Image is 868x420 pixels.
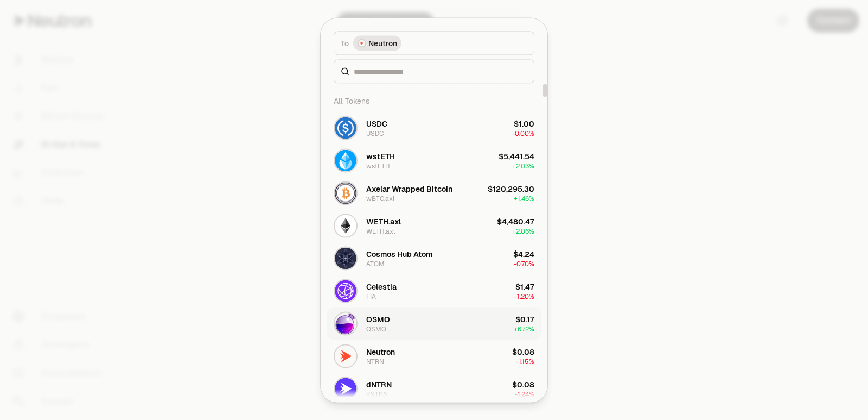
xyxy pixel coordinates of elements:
button: ATOM LogoCosmos Hub AtomATOM$4.24-0.70% [327,242,541,274]
button: WETH.axl LogoWETH.axlWETH.axl$4,480.47+2.06% [327,209,541,242]
div: OSMO [366,314,390,324]
div: $1.47 [515,281,534,292]
div: Cosmos Hub Atom [366,248,432,259]
div: $4,480.47 [497,216,534,227]
span: -1.24% [515,390,534,398]
img: wBTC.axl Logo [335,182,356,204]
span: + 2.06% [512,227,534,235]
button: wstETH LogowstETHwstETH$5,441.54+2.03% [327,144,541,177]
span: + 6.72% [514,324,534,333]
div: $0.17 [515,314,534,324]
button: wBTC.axl LogoAxelar Wrapped BitcoinwBTC.axl$120,295.30+1.46% [327,177,541,209]
button: OSMO LogoOSMOOSMO$0.17+6.72% [327,307,541,340]
button: USDC LogoUSDCUSDC$1.00-0.00% [327,111,541,144]
span: + 1.46% [514,194,534,203]
img: NTRN Logo [335,345,356,367]
span: -1.20% [514,292,534,300]
img: wstETH Logo [335,149,356,171]
div: NTRN [366,357,384,366]
div: $0.08 [512,346,534,357]
div: Neutron [366,346,395,357]
img: Neutron Logo [359,40,365,46]
button: TIA LogoCelestiaTIA$1.47-1.20% [327,274,541,307]
div: dNTRN [366,379,392,390]
img: dNTRN Logo [335,378,356,399]
div: $0.08 [512,379,534,390]
img: WETH.axl Logo [335,215,356,236]
div: All Tokens [327,90,541,111]
img: USDC Logo [335,117,356,139]
div: WETH.axl [366,216,401,227]
div: Celestia [366,281,397,292]
span: Neutron [368,37,397,48]
div: ATOM [366,259,385,268]
div: wstETH [366,151,395,161]
img: ATOM Logo [335,247,356,269]
div: USDC [366,118,387,129]
div: Axelar Wrapped Bitcoin [366,183,452,194]
span: To [341,37,349,48]
button: ToNeutron LogoNeutron [334,31,534,55]
div: $4.24 [513,248,534,259]
button: NTRN LogoNeutronNTRN$0.08-1.15% [327,340,541,372]
div: $1.00 [514,118,534,129]
span: -0.70% [514,259,534,268]
div: $5,441.54 [499,151,534,161]
button: dNTRN LogodNTRNdNTRN$0.08-1.24% [327,372,541,405]
div: WETH.axl [366,227,395,235]
span: -1.15% [516,357,534,366]
span: + 2.03% [512,161,534,170]
div: dNTRN [366,390,388,398]
div: wBTC.axl [366,194,394,203]
div: wstETH [366,161,390,170]
img: OSMO Logo [335,312,356,334]
div: USDC [366,129,384,137]
div: $120,295.30 [488,183,534,194]
div: TIA [366,292,376,300]
span: -0.00% [512,129,534,137]
img: TIA Logo [335,280,356,302]
div: OSMO [366,324,386,333]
